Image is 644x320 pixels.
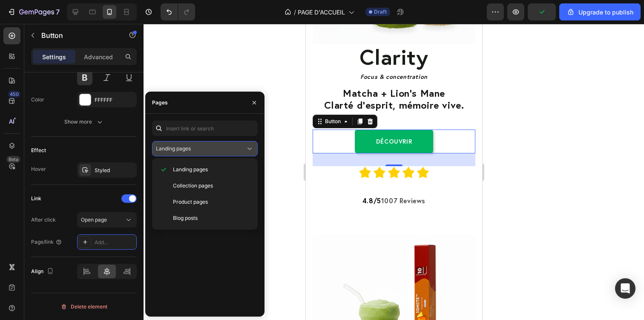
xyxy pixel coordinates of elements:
[64,118,104,126] div: Show more
[306,24,482,320] iframe: Design area
[152,99,168,107] div: Pages
[84,52,113,61] p: Advanced
[95,239,135,246] div: Add...
[31,266,55,277] div: Align
[31,238,62,246] div: Page/link
[3,3,63,20] button: 7
[41,30,114,40] p: Button
[374,8,387,16] span: Draft
[173,198,208,206] span: Product pages
[31,300,137,314] button: Delete element
[156,145,191,152] span: Landing pages
[31,195,41,202] div: Link
[8,91,20,98] div: 450
[152,121,258,136] input: Insert link or search
[31,96,44,104] div: Color
[298,8,345,17] span: PAGE D'ACCUEIL
[173,166,208,173] span: Landing pages
[95,96,135,104] div: FFFFFF
[173,214,198,222] span: Blog posts
[6,156,20,163] div: Beta
[161,3,195,20] div: Undo/Redo
[81,216,107,223] span: Open page
[173,182,213,190] span: Collection pages
[77,212,137,228] button: Open page
[56,7,60,17] p: 7
[31,216,56,224] div: After click
[95,167,135,174] div: Styled
[31,114,137,130] button: Show more
[42,52,66,61] p: Settings
[294,8,296,17] span: /
[31,165,46,173] div: Hover
[566,8,633,17] div: Upgrade to publish
[60,302,107,312] div: Delete element
[152,141,258,156] button: Landing pages
[31,147,46,154] div: Effect
[559,3,641,20] button: Upgrade to publish
[615,278,635,299] div: Open Intercom Messenger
